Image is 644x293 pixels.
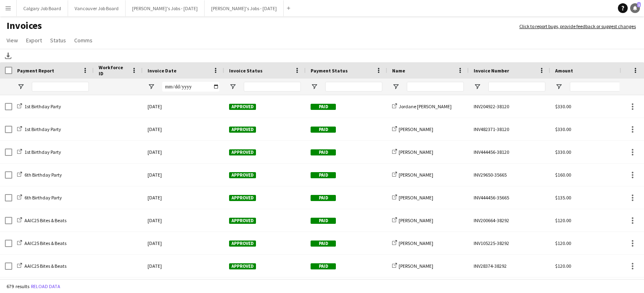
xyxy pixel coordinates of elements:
[229,104,256,110] span: Approved
[469,141,550,163] div: INV444456-38120
[311,172,336,178] span: Paid
[474,68,509,74] span: Invoice Number
[392,68,405,74] span: Name
[399,195,433,201] span: [PERSON_NAME]
[474,83,481,90] button: Open Filter Menu
[205,0,284,16] button: [PERSON_NAME]'s Jobs - [DATE]
[555,240,571,246] span: $120.00
[24,126,61,132] span: 1st Birthday Party
[17,83,24,90] button: Open Filter Menu
[50,37,66,44] span: Status
[311,149,336,155] span: Paid
[311,263,336,269] span: Paid
[71,35,96,46] a: Comms
[17,68,54,74] span: Payment Report
[26,37,42,44] span: Export
[555,126,571,132] span: $330.00
[162,82,219,92] input: Invoice Date Filter Input
[469,118,550,140] div: INV482371-38120
[244,82,301,92] input: Invoice Status Filter Input
[143,118,224,140] div: [DATE]
[17,0,68,16] button: Calgary Job Board
[47,35,69,46] a: Status
[17,263,66,269] a: AAIC25 Bites & Beats
[24,195,62,201] span: 6th Birthday Party
[311,241,336,247] span: Paid
[143,141,224,163] div: [DATE]
[74,37,93,44] span: Comms
[469,255,550,277] div: INV28374-38292
[229,241,256,247] span: Approved
[229,218,256,224] span: Approved
[488,82,545,92] input: Invoice Number Filter Input
[637,2,641,7] span: 1
[399,217,433,223] span: [PERSON_NAME]
[17,240,66,246] a: AAIC25 Bites & Beats
[3,51,13,61] app-action-btn: Download
[469,95,550,118] div: INV204922-38120
[311,218,336,224] span: Paid
[392,83,399,90] button: Open Filter Menu
[29,282,62,291] button: Reload data
[311,195,336,201] span: Paid
[24,263,66,269] span: AAIC25 Bites & Beats
[24,103,61,109] span: 1st Birthday Party
[555,217,571,223] span: $120.00
[555,172,571,178] span: $160.00
[399,240,433,246] span: [PERSON_NAME]
[24,172,62,178] span: 6th Birthday Party
[469,209,550,232] div: INV200664-38292
[3,35,21,46] a: View
[7,37,18,44] span: View
[32,82,89,92] input: Payment Report Filter Input
[311,104,336,110] span: Paid
[630,3,640,13] a: 1
[407,82,464,92] input: Name Filter Input
[555,83,562,90] button: Open Filter Menu
[555,263,571,269] span: $120.00
[17,217,66,223] a: AAIC25 Bites & Beats
[469,164,550,186] div: INV29650-35665
[229,68,262,74] span: Invoice Status
[23,35,45,46] a: Export
[17,149,61,155] a: 1st Birthday Party
[229,263,256,269] span: Approved
[399,126,433,132] span: [PERSON_NAME]
[126,0,205,16] button: [PERSON_NAME]'s Jobs - [DATE]
[24,240,66,246] span: AAIC25 Bites & Beats
[143,209,224,232] div: [DATE]
[24,149,61,155] span: 1st Birthday Party
[229,195,256,201] span: Approved
[17,172,62,178] a: 6th Birthday Party
[148,83,155,90] button: Open Filter Menu
[399,103,452,109] span: Jordane [PERSON_NAME]
[555,149,571,155] span: $330.00
[311,83,318,90] button: Open Filter Menu
[229,172,256,178] span: Approved
[229,83,236,90] button: Open Filter Menu
[399,172,433,178] span: [PERSON_NAME]
[143,95,224,118] div: [DATE]
[17,195,62,201] a: 6th Birthday Party
[399,263,433,269] span: [PERSON_NAME]
[143,255,224,277] div: [DATE]
[148,68,176,74] span: Invoice Date
[555,68,573,74] span: Amount
[555,195,571,201] span: $135.00
[68,0,126,16] button: Vancouver Job Board
[143,232,224,254] div: [DATE]
[469,232,550,254] div: INV105225-38292
[311,127,336,133] span: Paid
[570,82,627,92] input: Amount Filter Input
[519,23,636,30] a: Click to report bugs, provide feedback or suggest changes
[469,186,550,209] div: INV444456-35665
[311,68,348,74] span: Payment Status
[555,103,571,109] span: $330.00
[143,186,224,209] div: [DATE]
[143,164,224,186] div: [DATE]
[229,127,256,133] span: Approved
[99,64,128,77] span: Workforce ID
[399,149,433,155] span: [PERSON_NAME]
[229,149,256,155] span: Approved
[24,217,66,223] span: AAIC25 Bites & Beats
